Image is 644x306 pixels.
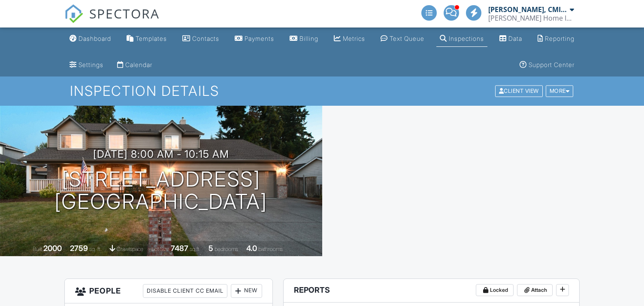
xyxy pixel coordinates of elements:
[143,284,227,298] div: Disable Client CC Email
[123,31,170,47] a: Templates
[436,31,487,47] a: Inspections
[377,31,428,47] a: Text Queue
[494,87,545,94] a: Client View
[343,35,365,42] div: Metrics
[114,57,156,73] a: Calendar
[33,246,42,252] span: Built
[390,35,424,42] div: Text Queue
[151,246,169,252] span: Lot Size
[89,4,160,22] span: SPECTORA
[245,35,274,42] div: Payments
[179,31,223,47] a: Contacts
[286,31,322,47] a: Billing
[258,246,283,252] span: bathrooms
[496,31,526,47] a: Data
[93,148,229,160] h3: [DATE] 8:00 am - 10:15 am
[545,35,574,42] div: Reporting
[79,61,103,68] div: Settings
[299,35,318,42] div: Billing
[330,31,369,47] a: Metrics
[508,35,522,42] div: Data
[64,12,160,30] a: SPECTORA
[70,83,574,98] h1: Inspection Details
[79,35,111,42] div: Dashboard
[495,86,543,97] div: Client View
[246,244,257,253] div: 4.0
[65,279,272,303] h3: People
[546,86,574,97] div: More
[449,35,484,42] div: Inspections
[70,244,88,253] div: 2759
[136,35,167,42] div: Templates
[516,57,578,73] a: Support Center
[231,31,278,47] a: Payments
[117,246,143,252] span: crawlspace
[125,61,152,68] div: Calendar
[43,244,62,253] div: 2000
[66,31,115,47] a: Dashboard
[190,246,200,252] span: sq.ft.
[171,244,188,253] div: 7487
[192,35,219,42] div: Contacts
[534,31,578,47] a: Reporting
[89,246,101,252] span: sq. ft.
[488,14,574,22] div: Nickelsen Home Inspections, LLC
[215,246,238,252] span: bedrooms
[529,61,574,68] div: Support Center
[231,284,262,298] div: New
[66,57,107,73] a: Settings
[209,244,213,253] div: 5
[488,5,568,14] div: [PERSON_NAME], CMI, ACI, CPI
[64,4,83,23] img: The Best Home Inspection Software - Spectora
[54,168,267,214] h1: [STREET_ADDRESS] [GEOGRAPHIC_DATA]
